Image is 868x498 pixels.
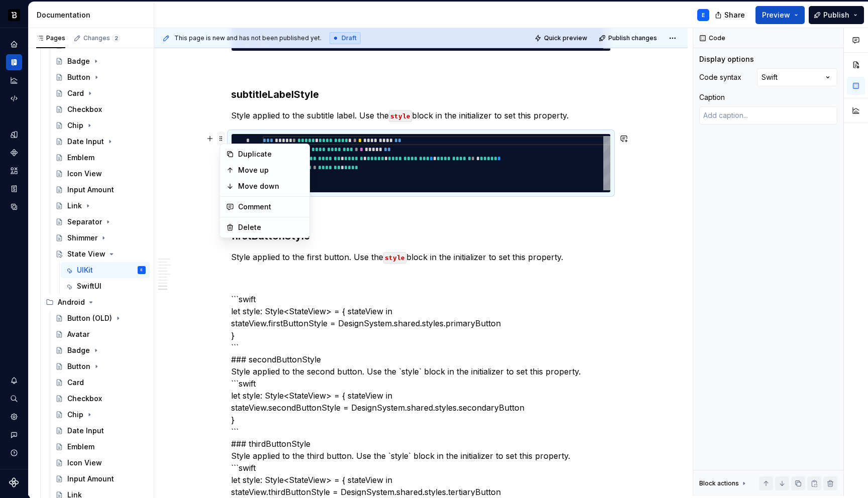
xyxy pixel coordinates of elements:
[67,201,82,211] div: Link
[6,199,22,215] a: Data sources
[6,54,22,70] a: Documentation
[67,474,114,484] div: Input Amount
[238,222,303,232] div: Delete
[51,182,150,198] a: Input Amount
[755,6,805,24] button: Preview
[6,90,22,106] a: Code automation
[238,149,303,159] div: Duplicate
[51,85,150,101] a: Card
[51,198,150,214] a: Link
[51,423,150,439] a: Date Input
[231,109,611,121] p: Style applied to the subtitle label. Use the block in the initializer to set this property.
[67,88,84,98] div: Card
[6,372,22,389] button: Notifications
[61,278,150,294] a: SwiftUI
[51,407,150,423] a: Chip
[51,69,150,85] a: Button
[112,34,120,42] span: 2
[699,479,739,487] div: Block actions
[6,181,22,197] a: Storybook stories
[67,426,104,436] div: Date Input
[6,427,22,443] button: Contact support
[699,92,725,102] div: Caption
[231,87,611,101] h3: subtitleLabelStyle
[174,34,321,42] span: This page is new and has not been published yet.
[67,458,102,468] div: Icon View
[596,31,662,45] button: Publish changes
[51,471,150,487] a: Input Amount
[67,137,104,147] div: Date Input
[699,54,754,64] div: Display options
[67,361,90,371] div: Button
[544,34,587,42] span: Quick preview
[389,110,412,122] code: style
[67,56,90,66] div: Badge
[51,166,150,182] a: Icon View
[231,229,611,243] h3: firstButtonStyle
[36,34,65,42] div: Pages
[699,476,748,490] div: Block actions
[51,375,150,391] a: Card
[67,378,84,388] div: Card
[51,134,150,150] a: Date Input
[51,455,150,471] a: Icon View
[67,185,114,195] div: Input Amount
[42,294,150,310] div: Android
[67,410,83,420] div: Chip
[6,145,22,161] a: Components
[383,252,406,264] code: style
[6,409,22,425] div: Settings
[6,391,22,407] button: Search ⌘K
[724,10,745,20] span: Share
[51,150,150,166] a: Emblem
[342,34,357,42] span: Draft
[238,202,303,212] div: Comment
[51,310,150,326] a: Button (OLD)
[67,169,102,179] div: Icon View
[77,281,101,291] div: SwiftUI
[37,10,150,20] div: Documentation
[6,72,22,88] a: Analytics
[710,6,751,24] button: Share
[762,10,790,20] span: Preview
[67,104,102,114] div: Checkbox
[51,439,150,455] a: Emblem
[51,342,150,358] a: Badge
[9,477,19,487] svg: Supernova Logo
[51,101,150,117] a: Checkbox
[6,163,22,179] div: Assets
[6,127,22,143] a: Design tokens
[8,9,20,21] img: ef5c8306-425d-487c-96cf-06dd46f3a532.png
[531,31,592,45] button: Quick preview
[6,36,22,52] a: Home
[51,53,150,69] a: Badge
[77,265,93,275] div: UIKit
[67,249,105,259] div: State View
[51,246,150,262] a: State View
[608,34,657,42] span: Publish changes
[238,181,303,191] div: Move down
[231,251,611,263] p: Style applied to the first button. Use the block in the initializer to set this property.
[51,326,150,342] a: Avatar
[61,262,150,278] a: UIKitE
[67,120,83,131] div: Chip
[51,358,150,375] a: Button
[67,442,94,452] div: Emblem
[141,265,143,275] div: E
[83,34,120,42] div: Changes
[809,6,864,24] button: Publish
[67,72,90,82] div: Button
[67,233,97,243] div: Shimmer
[51,391,150,407] a: Checkbox
[67,313,112,323] div: Button (OLD)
